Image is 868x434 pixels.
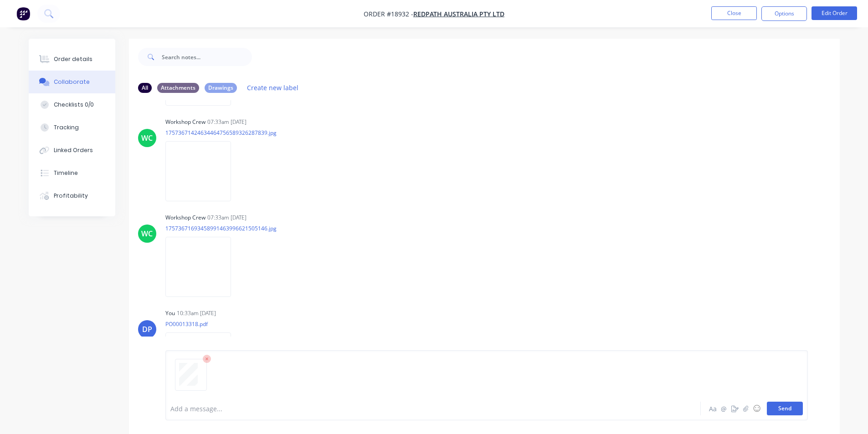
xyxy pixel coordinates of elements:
[242,82,303,94] button: Create new label
[29,139,115,162] button: Linked Orders
[413,10,504,18] a: Redpath Australia Pty Ltd
[29,71,115,93] button: Collaborate
[364,10,413,18] span: Order #18932 -
[719,403,729,414] button: @
[54,55,92,63] div: Order details
[177,309,216,317] div: 10:33am [DATE]
[54,169,78,177] div: Timeline
[157,83,199,93] div: Attachments
[751,403,762,414] button: ☺
[165,118,205,126] div: Workshop Crew
[29,93,115,116] button: Checklists 0/0
[138,83,152,93] div: All
[29,116,115,139] button: Tracking
[207,118,247,126] div: 07:33am [DATE]
[165,214,205,222] div: Workshop Crew
[711,6,757,20] button: Close
[761,6,807,21] button: Options
[165,129,277,137] p: 17573671424634464756589326287839.jpg
[16,7,30,20] img: Factory
[141,133,153,143] div: WC
[141,228,153,239] div: WC
[767,402,803,415] button: Send
[29,48,115,71] button: Order details
[165,309,175,317] div: You
[54,192,88,200] div: Profitability
[205,83,237,93] div: Drawings
[165,225,277,232] p: 17573671693458991463996621505146.jpg
[162,48,252,66] input: Search notes...
[29,184,115,207] button: Profitability
[54,101,94,109] div: Checklists 0/0
[812,6,857,20] button: Edit Order
[708,403,719,414] button: Aa
[54,123,79,132] div: Tracking
[142,324,152,335] div: DP
[207,214,247,222] div: 07:33am [DATE]
[29,162,115,184] button: Timeline
[165,320,240,328] p: PO00013318.pdf
[54,146,93,154] div: Linked Orders
[54,78,90,86] div: Collaborate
